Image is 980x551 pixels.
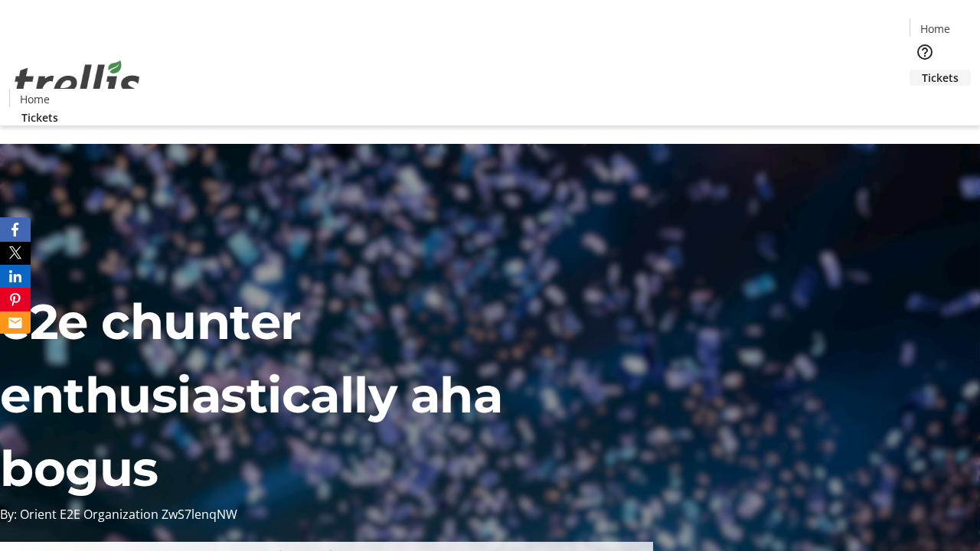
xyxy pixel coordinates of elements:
span: Tickets [922,70,959,86]
a: Home [910,21,959,37]
span: Home [20,91,50,107]
a: Tickets [9,109,70,126]
a: Home [10,91,59,107]
span: Tickets [21,109,58,126]
span: Home [920,21,950,37]
button: Cart [910,86,940,116]
a: Tickets [910,70,971,86]
img: Orient E2E Organization ZwS7lenqNW's Logo [9,44,145,120]
button: Help [910,37,940,67]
